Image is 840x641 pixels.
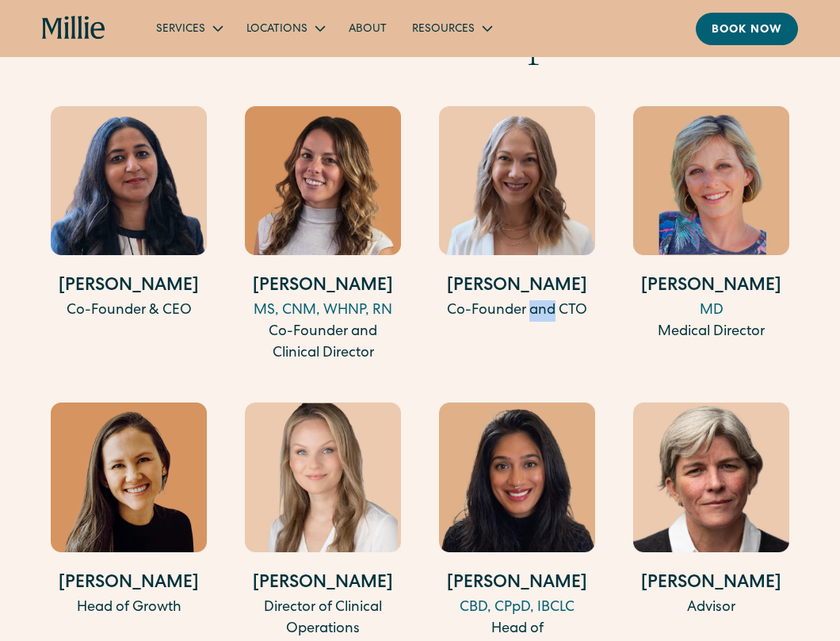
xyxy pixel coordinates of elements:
div: Locations [246,21,307,38]
div: Co-Founder and Clinical Director [245,322,401,364]
div: MS, CNM, WHNP, RN [245,300,401,322]
a: About [336,15,399,41]
h4: [PERSON_NAME] [439,274,595,300]
div: Medical Director [633,322,789,343]
h4: [PERSON_NAME] [245,571,401,597]
div: Book now [712,22,782,39]
h4: [PERSON_NAME] [245,274,401,300]
div: Advisor [633,597,789,619]
h4: [PERSON_NAME] [439,571,595,597]
div: Co-Founder & CEO [51,300,207,322]
div: MD [633,300,789,322]
div: Services [156,21,205,38]
a: home [42,16,105,40]
h4: [PERSON_NAME] [633,571,789,597]
div: Resources [399,15,503,41]
div: Resources [412,21,475,38]
div: Head of Growth [51,597,207,619]
div: Services [143,15,234,41]
div: CBD, CPpD, IBCLC [439,597,595,619]
h4: [PERSON_NAME] [633,274,789,300]
div: Director of Clinical Operations [245,597,401,640]
h4: [PERSON_NAME] [51,571,207,597]
div: Locations [234,15,336,41]
h4: [PERSON_NAME] [51,274,207,300]
div: Co-Founder and CTO [439,300,595,322]
a: Book now [696,13,798,45]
